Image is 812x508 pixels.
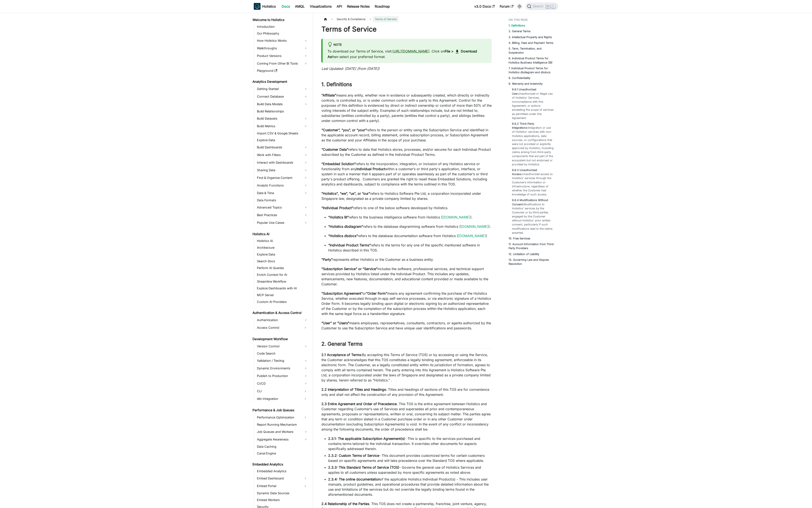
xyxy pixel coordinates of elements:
[458,234,486,238] a: [DOMAIN_NAME]
[256,324,302,331] a: Access Control
[509,24,525,27] strong: 1. Definitions
[251,336,309,342] a: Development Workflow
[256,292,309,298] a: MCP Server
[256,212,309,218] a: Best Practices
[256,497,309,503] a: Embed Workers
[256,52,309,59] a: Product Versions
[251,17,309,23] a: Welcome to Holistics
[509,67,551,74] strong: 7. Individual Product Terms for Holistics dbdiagram and dbdocs.
[509,35,552,39] a: 3. Intellectual Property and Rights
[256,167,309,174] a: Sharing Data
[256,60,309,67] a: Coming From Other BI Tools
[256,373,309,379] a: Publish to Production
[328,243,492,253] p: refers to the terms for any one of the specific mentioned software in Holistics described in this...
[254,3,261,10] img: Holistics
[509,253,539,256] strong: 12. Limitation of Liability
[321,128,367,132] strong: “Customer”, “you”, or “your”
[256,279,309,284] a: Streamline Workflow
[509,41,553,45] a: 4. Billing, Fees and Payment Terms
[251,79,309,85] a: Analytics Development
[256,219,309,226] a: Popular Use Cases
[509,76,530,80] strong: 8. Confidentiality
[321,267,377,271] strong: "Subscription Service" or "Service"
[256,444,309,450] a: Data Caching
[321,147,348,152] strong: “Customer Data”
[372,3,392,10] a: Roadmap
[302,395,309,402] button: Expand sidebar category 'dbt Integration'
[321,206,353,210] strong: “Individual Product”
[551,4,555,8] kbd: K
[302,324,309,331] button: Expand sidebar category 'Access Control'
[254,3,276,10] a: HolisticsHolistics
[256,174,309,181] a: Find & Organize Content
[256,468,309,474] a: Embedded Analytics
[321,257,333,262] strong: "Party"
[321,16,492,22] nav: Breadcrumbs
[328,233,492,238] p: refers to the database documentation software from Holistics ( )
[321,257,492,262] p: represents either Holistics or the Customer as a business entity.
[512,122,554,166] a: 9.6.2 Third-Party Integrations:Integration or use of Holistics' services with non-Holistics appli...
[472,3,497,10] a: v3.0 Docs
[321,502,369,506] strong: 2.4 Relationship of the Parties
[497,3,516,10] a: Forum
[328,49,477,59] strong: Download As
[256,137,309,143] a: Explore Data
[321,191,370,196] strong: "Holistics", “we”, "us", or “our”
[256,365,309,372] a: Dynamic Environments
[509,258,556,266] a: 13. Governing Law and Dispute Resolution
[328,477,492,497] li: of the applicable Holistics Individual Product(s) - This includes user manuals, product guideline...
[256,436,309,443] a: Aggregate Awareness
[321,401,492,432] p: . This TOS is the entire agreement between Holistics and Customer regarding Customer’s use of Ser...
[512,168,554,196] a: 9.6.3 Unauthorized Access:Unauthorized access to Holistics' services through the Customer’s infor...
[256,197,309,203] a: Data Formats
[509,41,553,44] strong: 4. Billing, Fees and Payment Terms
[328,224,363,229] strong: “Holistics dbdiagram”
[321,402,397,406] strong: 2.3 Entire Agreement and Order of Precedence
[328,234,358,238] strong: “Holistics dbdocs”
[256,428,309,435] a: Job Queues and Workers
[509,47,556,55] a: 5. Term, Termination, and Suspension
[328,453,379,458] strong: 2.3.2: Custom Terms of Service
[321,291,492,316] p: or means any agreement confirming the purchase of the Holistics Service, whether executed through...
[509,36,552,39] strong: 3. Intellectual Property and Rights
[321,266,492,287] p: includes the software, professional services, and technical support services provided by Holistic...
[256,182,309,189] a: Analytic Functions
[256,422,309,428] a: Report Running Mechanism
[256,245,309,251] a: Architecture
[509,57,553,64] strong: 6. Individual Product Terms for Holistics Business Intelligence (BI)
[509,82,543,85] strong: 9. Warranty and Indemnity
[509,29,531,33] a: 2. General Terms
[328,477,380,481] strong: 2.3.4: The online documentation
[262,4,276,9] b: Holistics
[321,387,492,397] p: : Titles and headings of sections of this TOS are for convenience only and shall not affect the c...
[328,215,349,219] strong: “Holistics BI”
[256,475,302,482] a: Embed Dashboard
[279,3,292,10] a: Docs
[302,388,309,395] button: Expand sidebar category 'CLI'
[256,395,302,402] a: dbt Integration
[344,3,372,10] a: Release Notes
[256,285,309,291] a: Explore Dashboards with AI
[509,30,531,33] strong: 2. General Terms
[509,66,556,74] a: 7. Individual Product Terms for Holistics dbdiagram and dbdocs.
[256,144,309,151] a: Build Dashboards
[321,191,492,201] p: refers to Holistics Software Pte Ltd, a corporation incorporated under Singapore law, designated ...
[256,357,309,364] a: Validation / Testing
[512,88,536,95] strong: 9.6.1 Unauthorized Use:
[256,272,309,278] a: Enrich Context for AI
[525,3,558,10] button: Search (Ctrl+K)
[256,159,309,166] a: Interact with Dashboards
[256,450,309,456] a: Canal Engine
[250,13,313,508] nav: Docs sidebar
[334,3,344,10] a: API
[321,93,336,97] strong: "Affiliate"
[251,231,309,237] a: Holistics AI
[328,436,492,451] li: - This is specific to the services purchased and contains terms tailored to the individual transa...
[256,190,309,196] a: Date & Time
[321,127,492,143] p: refers to the person or entity using the Subscription Service and identified in the applicable ac...
[256,351,309,356] a: Code Search
[251,310,309,316] a: Authentication & Access Control
[251,461,309,467] a: Embedded Analytics
[256,238,309,244] a: Holistics AI
[509,252,539,256] a: 12. Limitation of Liability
